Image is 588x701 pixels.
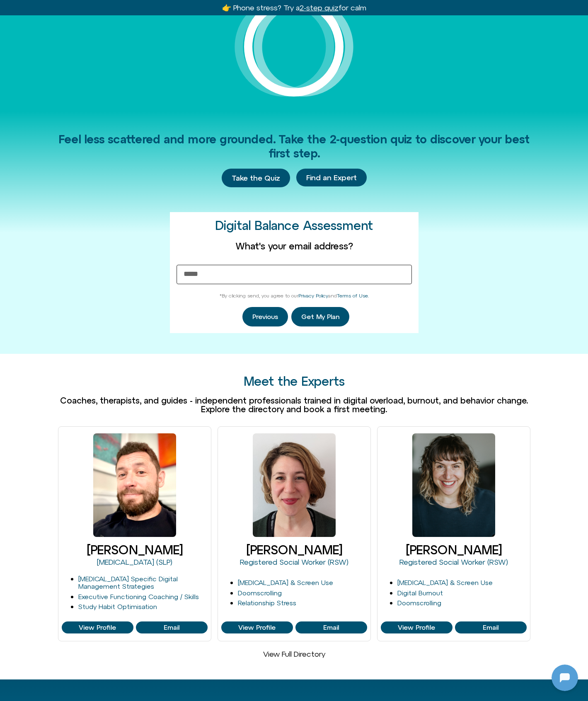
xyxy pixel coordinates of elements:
a: [MEDICAL_DATA] Specific Digital Management Strategies [78,575,178,590]
a: Take the Quiz [222,169,290,188]
span: Take the Quiz [232,174,280,183]
h2: Meet the Experts [58,375,530,388]
button: Get My Plan [291,307,349,326]
iframe: Botpress [552,665,578,691]
a: View Profile of Jessie Kussin [295,621,367,634]
a: [MEDICAL_DATA] & Screen Use [238,579,333,586]
a: View Full Directory [263,650,325,658]
span: Coaches, therapists, and guides - independent professionals trained in digital overload, burnout,... [60,396,528,414]
a: View Profile of Craig Selinger [62,621,133,634]
span: Get My Plan [301,313,339,321]
a: View Profile of Cleo Haber [381,621,452,634]
a: [MEDICAL_DATA] & Screen Use [397,579,493,586]
button: Previous [242,307,288,326]
a: Executive Functioning Coaching / Skills [78,593,199,600]
a: Registered Social Worker (RSW) [240,558,348,566]
a: Registered Social Worker (RSW) [399,558,508,566]
span: *By clicking send, you agree to our and [220,293,369,299]
a: [MEDICAL_DATA] (SLP) [97,558,172,566]
a: Relationship Stress [238,599,296,607]
a: 👉 Phone stress? Try a2-step quizfor calm [222,3,366,12]
u: 2-step quiz [300,3,339,12]
a: Find an Expert [296,169,367,187]
span: View Profile [398,624,435,631]
a: Doomscrolling [397,599,441,607]
span: View Profile [79,624,116,631]
a: View Profile of Craig Selinger [136,621,208,634]
a: [PERSON_NAME] [406,543,502,557]
span: Email [323,624,339,631]
label: What's your email address? [177,241,412,251]
span: Feel less scattered and more grounded. Take the 2-question quiz to discover your best first step. [58,133,530,160]
a: Terms of Use. [337,293,369,299]
a: View Profile of Jessie Kussin [221,621,293,634]
a: Study Habit Optimisation [78,603,157,610]
h2: Digital Balance Assessment [215,219,373,232]
span: Email [483,624,498,631]
a: [PERSON_NAME] [87,543,183,557]
form: Homepage Sign Up [177,241,412,326]
a: Digital Burnout [397,589,443,597]
span: View Profile [238,624,276,631]
span: Email [164,624,179,631]
a: View Profile of Cleo Haber [455,621,527,634]
a: Doomscrolling [238,589,282,597]
a: Privacy Policy [298,293,328,299]
a: [PERSON_NAME] [246,543,342,557]
span: Find an Expert [306,174,357,182]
